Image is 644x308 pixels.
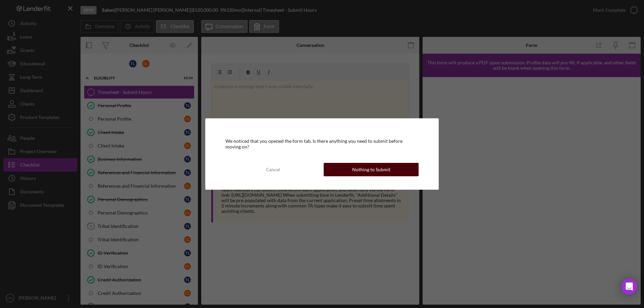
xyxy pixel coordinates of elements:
[225,163,320,176] button: Cancel
[352,163,390,176] div: Nothing to Submit
[225,138,419,149] div: We noticed that you opened the form tab. Is there anything you need to submit before moving on?
[324,163,419,176] button: Nothing to Submit
[621,279,637,295] div: Open Intercom Messenger
[266,163,280,176] div: Cancel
